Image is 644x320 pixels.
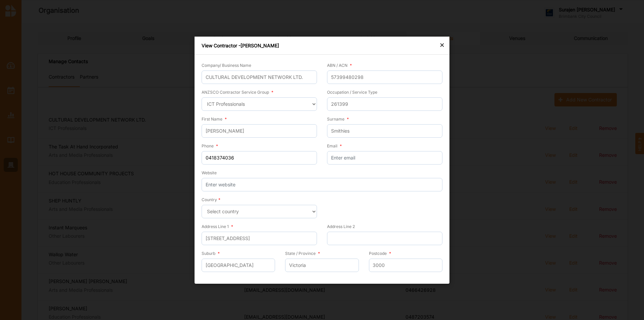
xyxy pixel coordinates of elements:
label: Address Line 1 [202,223,233,229]
label: Address Line 2 [327,223,355,229]
label: State / Province [285,250,320,256]
input: Enter first name [202,124,317,138]
label: Postcode [369,250,391,256]
label: Email [327,143,342,149]
input: Enter surname [327,124,442,138]
div: × [439,41,445,49]
input: Enter phone number [202,151,317,165]
input: Enter email [327,151,442,165]
div: View Contractor - [PERSON_NAME] [195,37,449,55]
label: Country [202,196,220,202]
label: Website [202,170,217,176]
input: Company/ Business Name [202,71,317,84]
label: Occupation / Service Type [327,89,377,95]
label: Phone [202,143,218,149]
div: ABN / ACN [327,62,352,68]
label: First Name [202,116,227,122]
label: Surname [327,116,349,122]
input: Enter website [202,178,442,191]
label: ANZSCO Contractor Service Group [202,89,273,95]
input: Enter ABN/ ACN [327,71,442,84]
label: Suburb [202,250,220,256]
label: Company/ Business Name [202,62,251,68]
